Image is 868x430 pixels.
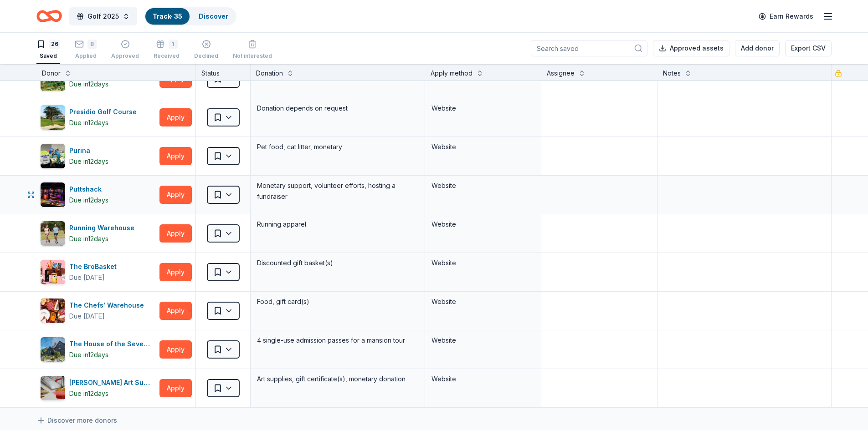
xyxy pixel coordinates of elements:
img: Image for Puttshack [41,182,65,207]
div: Approved [111,52,139,60]
div: 1 [169,40,178,49]
div: Website [431,103,534,114]
button: Apply [159,340,192,359]
button: Apply [159,379,192,397]
img: Image for The House of the Seven Gables [41,337,65,362]
img: Image for Trekell Art Supply [41,376,65,400]
div: [PERSON_NAME] Art Supply [69,377,156,388]
div: Due in 12 days [69,388,108,399]
div: Saved [36,52,60,60]
span: Golf 2025 [87,11,119,22]
button: Image for PurinaPurinaDue in12days [40,143,156,169]
button: Image for The BroBasketThe BroBasketDue [DATE] [40,259,156,285]
div: Presidio Golf Course [69,106,140,117]
img: Image for The Chefs' Warehouse [41,298,65,323]
div: Art supplies, gift certificate(s), monetary donation [256,373,419,385]
button: Image for Trekell Art Supply[PERSON_NAME] Art SupplyDue in12days [40,375,156,401]
a: Earn Rewards [753,8,819,25]
img: Image for Running Warehouse [41,221,65,246]
button: Not interested [233,36,272,64]
div: The BroBasket [69,261,120,272]
button: Image for Presidio Golf CoursePresidio Golf CourseDue in12days [40,105,156,130]
div: Due [DATE] [69,311,105,322]
div: Running Warehouse [69,223,138,233]
div: Received [154,52,180,60]
button: Image for Running WarehouseRunning WarehouseDue in12days [40,221,156,246]
div: Status [196,64,251,81]
a: Track· 35 [153,12,182,20]
button: Apply [159,302,192,320]
img: Image for The BroBasket [41,260,65,284]
button: Apply [159,263,192,281]
button: Apply [159,224,192,243]
div: Running apparel [256,218,419,231]
button: Image for The Chefs' WarehouseThe Chefs' WarehouseDue [DATE] [40,298,156,324]
div: Due in 12 days [69,117,108,128]
div: Puttshack [69,184,108,195]
div: Due in 12 days [69,233,108,244]
div: Website [431,219,534,230]
button: Approved [111,36,139,64]
img: Image for Presidio Golf Course [41,105,65,130]
button: 8Applied [75,36,97,64]
div: Donor [42,68,61,79]
div: Website [431,180,534,191]
div: 26 [49,40,60,49]
a: Discover more donors [36,415,117,426]
div: Due in 12 days [69,156,108,167]
div: Monetary support, volunteer efforts, hosting a fundraiser [256,179,419,203]
div: Apply method [431,68,473,79]
button: Add donor [735,40,780,56]
div: Donation depends on request [256,102,419,115]
a: Discover [199,12,228,20]
div: Website [431,374,534,384]
button: Approved assets [653,40,729,56]
div: Website [431,296,534,307]
div: Website [431,335,534,346]
button: Image for The House of the Seven GablesThe House of the Seven GablesDue in12days [40,337,156,362]
div: Donation [256,68,283,79]
div: Not interested [233,52,272,60]
div: 4 single-use admission passes for a mansion tour [256,334,419,347]
div: 8 [87,40,97,49]
button: Golf 2025 [69,7,137,25]
input: Search saved [531,40,647,56]
div: Website [431,258,534,268]
div: Purina [69,145,108,156]
div: Declined [194,52,218,60]
button: 26Saved [36,36,60,64]
div: Discounted gift basket(s) [256,257,419,269]
button: Apply [159,147,192,165]
div: Due in 12 days [69,79,108,90]
div: The House of the Seven Gables [69,339,156,349]
div: The Chefs' Warehouse [69,300,148,311]
div: Due in 12 days [69,349,108,360]
button: Apply [159,186,192,204]
div: Assignee [547,68,575,79]
a: Home [36,5,62,27]
div: Notes [663,68,681,79]
div: Due [DATE] [69,272,105,283]
button: Export CSV [785,40,832,56]
button: Declined [194,36,218,64]
div: Website [431,142,534,152]
div: Due in 12 days [69,195,108,206]
button: Apply [159,108,192,126]
div: Pet food, cat litter, monetary [256,141,419,153]
button: Track· 35Discover [144,7,236,25]
img: Image for Purina [41,144,65,168]
button: 1Received [154,36,180,64]
div: Applied [75,52,97,60]
div: Food, gift card(s) [256,295,419,308]
button: Image for PuttshackPuttshackDue in12days [40,182,156,207]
